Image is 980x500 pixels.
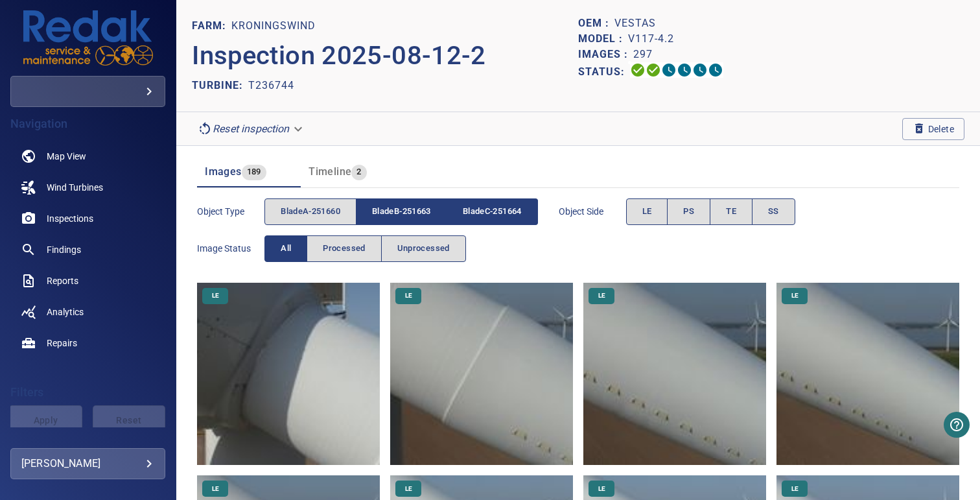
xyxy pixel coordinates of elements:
span: TE [726,204,736,219]
a: windturbines noActive [10,172,165,203]
span: Inspections [47,212,93,225]
p: TURBINE: [192,78,248,93]
span: SS [768,204,779,219]
p: FARM: [192,18,231,34]
span: Repairs [47,337,77,350]
a: analytics noActive [10,296,165,327]
span: Images [205,165,241,178]
div: objectType [264,198,538,225]
span: LE [590,484,613,494]
svg: Uploading 100% [630,62,646,78]
svg: ML Processing 0% [677,62,692,78]
span: LE [784,484,806,494]
p: Model : [578,31,628,47]
em: Reset inspection [213,123,289,135]
a: inspections noActive [10,203,165,234]
div: [PERSON_NAME] [21,453,154,474]
p: OEM : [578,16,614,31]
span: Reports [47,274,78,287]
button: LE [626,198,668,225]
span: Wind Turbines [47,181,103,194]
span: Findings [47,243,81,256]
div: redakgreentrustgroup [10,76,165,107]
button: Processed [307,235,381,262]
a: findings noActive [10,234,165,265]
button: bladeA-251660 [264,198,356,225]
span: bladeB-251663 [372,204,431,219]
button: bladeC-251664 [447,198,538,225]
button: TE [710,198,752,225]
span: Object Side [559,205,626,218]
p: Status: [578,62,630,81]
span: LE [784,291,806,300]
p: Images : [578,47,633,62]
div: objectSide [626,198,795,225]
span: 189 [242,165,266,180]
button: Delete [902,118,964,140]
span: 2 [351,165,366,180]
p: T236744 [248,78,294,93]
span: LE [642,204,652,219]
button: bladeB-251663 [356,198,447,225]
span: Image Status [197,242,264,255]
button: PS [667,198,710,225]
p: V117-4.2 [628,31,674,47]
img: redakgreentrustgroup-logo [23,10,153,65]
p: Kroningswind [231,18,316,34]
button: SS [752,198,795,225]
div: imageStatus [264,235,466,262]
span: Map View [47,150,86,163]
span: Processed [323,241,365,256]
span: Unprocessed [397,241,450,256]
span: Delete [913,122,954,136]
a: reports noActive [10,265,165,296]
button: All [264,235,307,262]
svg: Data Formatted 100% [646,62,661,78]
span: Timeline [309,165,351,178]
span: bladeC-251664 [463,204,522,219]
a: repairs noActive [10,327,165,359]
span: LE [204,484,227,494]
svg: Selecting 0% [661,62,677,78]
a: map noActive [10,141,165,172]
span: LE [204,291,227,300]
div: Reset inspection [192,117,310,140]
p: Inspection 2025-08-12-2 [192,36,578,75]
button: Unprocessed [381,235,466,262]
span: LE [397,291,420,300]
p: Vestas [614,16,656,31]
svg: Matching 0% [692,62,708,78]
svg: Classification 0% [708,62,723,78]
span: Object type [197,205,264,218]
h4: Navigation [10,117,165,130]
span: All [281,241,291,256]
span: PS [683,204,694,219]
p: 297 [633,47,653,62]
span: Analytics [47,305,84,318]
span: LE [397,484,420,494]
span: LE [590,291,613,300]
h4: Filters [10,386,165,399]
span: bladeA-251660 [281,204,340,219]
